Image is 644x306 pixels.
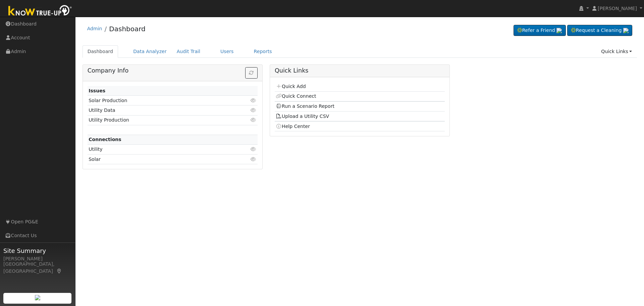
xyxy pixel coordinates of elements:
a: Dashboard [109,25,146,33]
div: [PERSON_NAME] [3,255,72,262]
a: Users [215,45,239,58]
a: Refer a Friend [514,25,566,36]
span: Site Summary [3,246,72,255]
i: Click to view [251,108,257,113]
strong: Connections [89,137,121,142]
td: Utility [88,144,230,154]
h5: Company Info [88,67,258,74]
a: Quick Connect [276,93,316,99]
img: retrieve [556,28,562,33]
a: Reports [249,45,277,58]
a: Audit Trail [172,45,205,58]
a: Upload a Utility CSV [276,114,329,119]
a: Dashboard [83,45,118,58]
img: retrieve [35,295,40,300]
div: [GEOGRAPHIC_DATA], [GEOGRAPHIC_DATA] [3,261,72,275]
a: Quick Links [596,45,637,58]
span: [PERSON_NAME] [598,6,637,11]
i: Click to view [251,157,257,162]
i: Click to view [251,98,257,103]
strong: Issues [89,88,105,93]
a: Data Analyzer [128,45,172,58]
i: Click to view [251,118,257,122]
a: Help Center [276,124,310,129]
h5: Quick Links [275,67,445,74]
img: retrieve [623,28,629,33]
a: Quick Add [276,84,306,89]
a: Run a Scenario Report [276,103,334,109]
td: Solar Production [88,96,230,105]
i: Click to view [251,147,257,151]
a: Request a Cleaning [567,25,632,36]
td: Utility Production [88,115,230,125]
img: Know True-Up [5,4,75,19]
td: Solar [88,155,230,164]
td: Utility Data [88,105,230,115]
a: Admin [87,26,102,31]
a: Map [56,268,62,274]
